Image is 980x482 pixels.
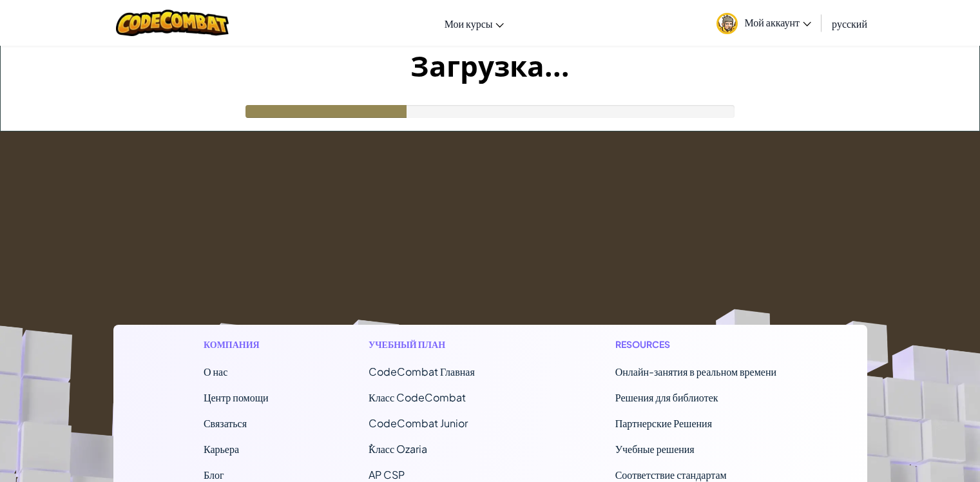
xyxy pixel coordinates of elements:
a: Центр помощи [204,390,269,404]
a: русский [825,6,874,41]
a: Партнерские Решения [615,416,712,430]
a: AP CSP [369,468,405,481]
span: Мой аккаунт [744,15,811,29]
a: О нас [204,365,227,378]
span: CodeCombat Главная [369,365,475,378]
a: Карьера [204,442,239,456]
a: Учебные решения [615,442,695,456]
img: CodeCombat logo [116,10,229,36]
h1: Учебный план [369,338,515,351]
a: Класс CodeCombat [369,390,466,404]
span: Мои курсы [445,17,493,30]
a: ٌКласс Ozaria [369,442,427,456]
h1: Resources [615,338,776,351]
a: CodeCombat Junior [369,416,468,430]
span: Связаться [204,416,247,430]
img: avatar [716,13,738,34]
span: русский [832,17,867,30]
h1: Компания [204,338,269,351]
h1: Загрузка... [1,46,979,86]
a: Онлайн-занятия в реальном времени [615,365,776,378]
a: Решения для библиотек [615,390,718,404]
a: Мои курсы [438,6,511,41]
a: Мой аккаунт [710,3,818,43]
a: Соответствие стандартам [615,468,727,481]
a: Блог [204,468,224,481]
